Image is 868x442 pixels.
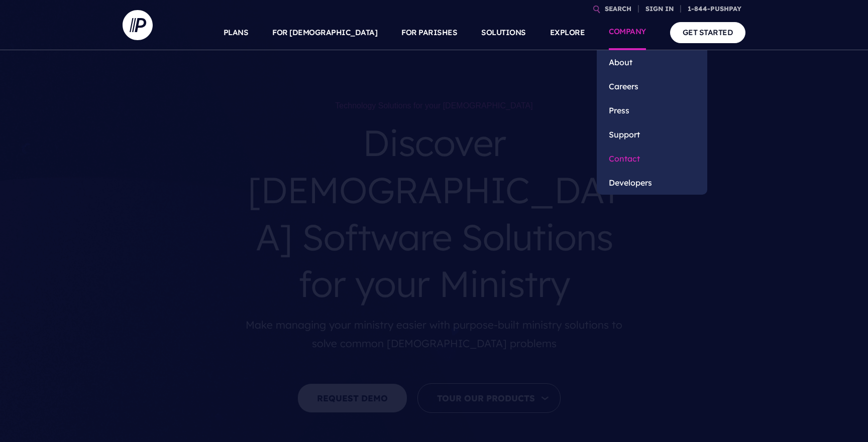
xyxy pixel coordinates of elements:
[597,146,707,171] a: Contact
[597,50,707,74] a: About
[597,122,707,146] a: Support
[597,98,707,122] a: Press
[597,74,707,98] a: Careers
[401,15,457,50] a: FOR PARISHES
[224,15,249,50] a: PLANS
[550,15,585,50] a: EXPLORE
[597,171,707,195] a: Developers
[272,15,377,50] a: FOR [DEMOGRAPHIC_DATA]
[609,15,646,50] a: COMPANY
[481,15,526,50] a: SOLUTIONS
[670,22,746,43] a: GET STARTED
